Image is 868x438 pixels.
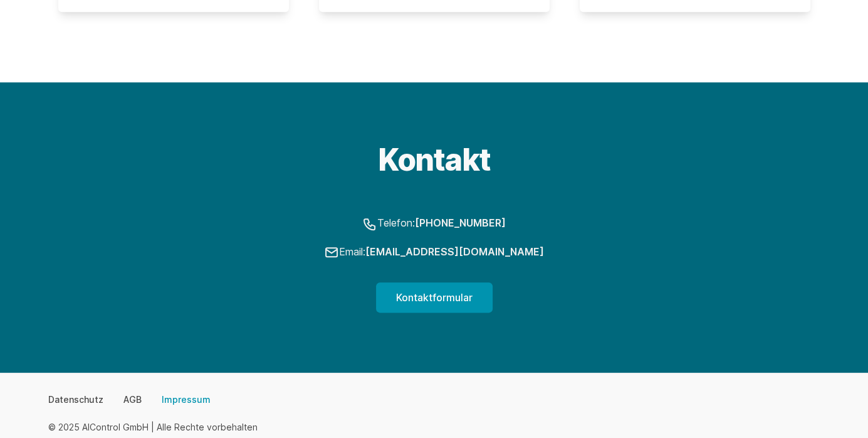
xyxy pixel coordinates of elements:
a: [PHONE_NUMBER] [415,216,506,229]
h2: Kontakt [241,145,627,175]
a: Impressum [162,393,211,406]
a: Datenschutz [48,393,103,406]
p: © 2025 AIControl GmbH | Alle Rechte vorbehalten [48,421,258,434]
a: Kontaktformular [376,282,493,312]
a: [EMAIL_ADDRESS][DOMAIN_NAME] [365,245,544,258]
nobr: Email: [324,245,544,258]
nobr: Telefon: [362,216,506,229]
a: AGB [123,393,142,406]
